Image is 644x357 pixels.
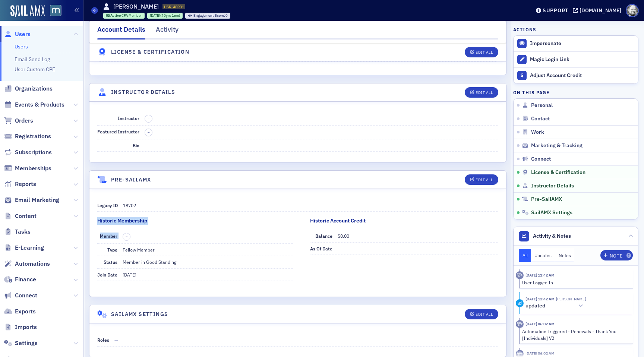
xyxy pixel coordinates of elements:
[514,67,638,83] a: Adjust Account Credit
[123,256,294,268] dd: Member in Good Standing
[310,217,366,225] div: Historic Account Credit
[543,7,568,14] div: Support
[516,271,524,279] div: Activity
[573,8,624,13] button: [DOMAIN_NAME]
[156,25,179,38] div: Activity
[4,180,36,188] a: Reports
[4,291,37,300] a: Connect
[525,272,555,278] time: 7/24/2025 12:42 AM
[610,254,622,258] div: Note
[15,164,51,173] span: Memberships
[97,337,109,343] span: Roles
[531,129,544,136] span: Work
[465,309,498,319] button: Edit All
[531,116,550,122] span: Contact
[97,217,147,225] div: Historic Membership
[531,169,585,176] span: License & Certification
[15,132,51,140] span: Registrations
[513,89,638,96] h4: On this page
[4,164,51,173] a: Memberships
[513,26,536,33] h4: Actions
[148,130,150,135] span: –
[10,5,45,17] img: SailAMX
[133,142,139,148] span: Bio
[97,272,117,278] span: Join Date
[15,291,37,300] span: Connect
[15,212,37,220] span: Content
[531,249,555,262] button: Updates
[97,25,145,40] div: Account Details
[97,129,139,135] span: Featured Instructor
[476,50,493,54] div: Edit All
[121,13,142,18] span: CPA Member
[15,56,50,63] a: Email Send Log
[525,303,545,309] h5: updated
[15,339,38,347] span: Settings
[123,272,136,278] span: [DATE]
[555,296,586,301] span: Ilene Lawrence
[111,310,168,318] h4: SailAMX Settings
[4,228,31,236] a: Tasks
[164,4,184,9] span: USR-48931
[100,233,117,239] span: Member
[525,351,555,356] time: 7/1/2025 06:02 AM
[4,196,59,204] a: Email Marketing
[516,299,524,307] div: Update
[525,296,555,301] time: 7/24/2025 12:42 AM
[555,249,575,262] button: Notes
[531,183,574,189] span: Instructor Details
[519,249,531,262] button: All
[114,337,118,343] span: —
[531,196,562,203] span: Pre-SailAMX
[4,339,38,347] a: Settings
[15,101,64,109] span: Events & Products
[185,13,230,19] div: Engagement Score: 0
[626,4,639,17] span: Profile
[4,132,51,140] a: Registrations
[476,312,493,316] div: Edit All
[4,212,37,220] a: Content
[15,275,36,284] span: Finance
[600,250,633,260] button: Note
[4,260,50,268] a: Automations
[103,13,145,19] div: Active: Active: CPA Member
[4,101,64,109] a: Events & Products
[15,244,44,252] span: E-Learning
[531,142,583,149] span: Marketing & Tracking
[145,142,148,148] span: —
[580,7,621,14] div: [DOMAIN_NAME]
[110,13,121,18] span: Active
[4,275,36,284] a: Finance
[4,148,52,157] a: Subscriptions
[514,51,638,67] button: Magic Login Link
[50,5,61,16] img: SailAMX
[530,56,634,63] div: Magic Login Link
[4,117,33,125] a: Orders
[97,202,118,208] span: Legacy ID
[126,234,128,239] span: –
[147,13,183,19] div: 1985-08-13 00:00:00
[107,247,117,253] span: Type
[106,13,142,18] a: Active CPA Member
[4,307,36,316] a: Exports
[530,72,634,79] div: Adjust Account Credit
[123,244,294,256] dd: Fellow Member
[15,307,36,316] span: Exports
[15,323,37,331] span: Imports
[45,5,61,18] a: View Homepage
[465,47,498,57] button: Edit All
[15,66,55,73] a: User Custom CPE
[150,13,160,18] span: [DATE]
[118,115,139,121] span: Instructor
[531,156,551,162] span: Connect
[525,302,586,310] button: updated
[476,91,493,95] div: Edit All
[533,232,571,240] span: Activity & Notes
[338,233,349,239] span: $0.00
[465,87,498,98] button: Edit All
[4,323,37,331] a: Imports
[4,85,53,93] a: Organizations
[123,199,498,211] dd: 18702
[111,88,175,96] h4: Instructor Details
